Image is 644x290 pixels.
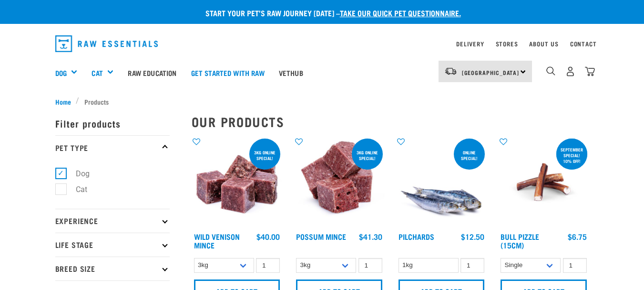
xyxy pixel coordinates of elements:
div: 3kg online special! [352,145,383,165]
a: Possum Mince [296,234,346,238]
a: Contact [570,42,597,45]
a: About Us [529,42,558,45]
img: home-icon-1@2x.png [546,66,555,75]
p: Breed Size [55,257,170,280]
a: Stores [496,42,518,45]
a: Get started with Raw [184,54,272,92]
div: $41.30 [359,232,382,241]
span: [GEOGRAPHIC_DATA] [462,71,520,74]
input: 1 [563,258,587,273]
div: $40.00 [256,232,280,241]
label: Cat [61,183,91,195]
label: Dog [61,168,93,180]
img: van-moving.png [444,67,457,75]
img: 1102 Possum Mince 01 [294,137,385,228]
h2: Our Products [192,114,589,129]
input: 1 [256,258,280,273]
a: Bull Pizzle (15cm) [501,234,539,247]
img: home-icon@2x.png [585,66,595,76]
input: 1 [358,258,382,273]
a: Wild Venison Mince [194,234,240,247]
a: Vethub [272,54,310,92]
a: take our quick pet questionnaire. [340,11,461,15]
div: $12.50 [461,232,484,241]
nav: dropdown navigation [48,32,597,56]
div: ONLINE SPECIAL! [454,145,485,165]
img: Pile Of Cubed Wild Venison Mince For Pets [192,137,283,228]
img: user.png [565,66,575,76]
p: Life Stage [55,233,170,257]
p: Experience [55,209,170,233]
a: Raw Education [121,54,184,92]
img: Four Whole Pilchards [396,137,487,228]
div: September special! 10% off! [556,142,587,168]
span: Home [55,97,71,107]
p: Pet Type [55,135,170,159]
img: Raw Essentials Logo [55,35,158,52]
div: $6.75 [568,232,587,241]
a: Pilchards [399,234,434,238]
a: Dog [55,67,67,78]
nav: breadcrumbs [55,97,589,107]
img: Bull Pizzle [498,137,589,228]
input: 1 [460,258,484,273]
a: Cat [92,67,102,78]
p: Filter products [55,111,170,135]
a: Home [55,97,76,107]
div: 3kg online special! [249,145,280,165]
a: Delivery [456,42,484,45]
